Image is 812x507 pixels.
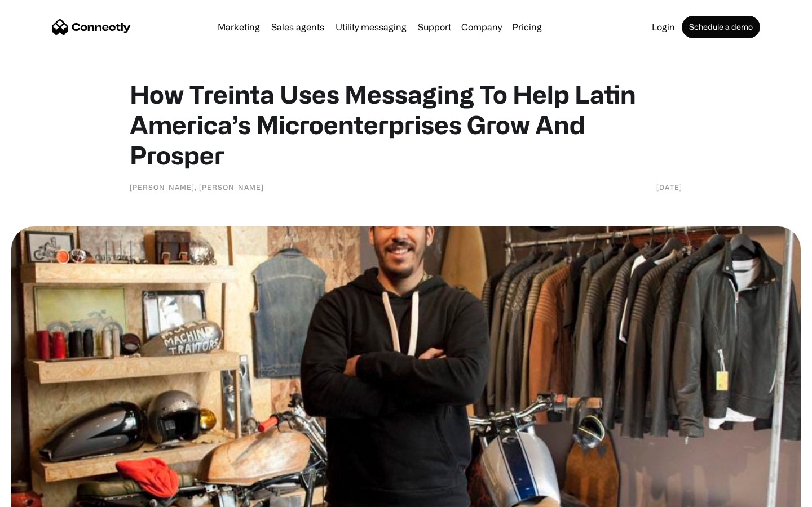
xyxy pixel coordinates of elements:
a: Marketing [213,23,264,32]
a: Support [413,23,456,32]
div: [PERSON_NAME], [PERSON_NAME] [130,181,264,193]
a: Login [647,23,679,32]
div: Company [461,19,502,35]
ul: Language list [23,487,68,503]
div: [DATE] [656,181,682,193]
a: Pricing [507,23,546,32]
a: Schedule a demo [682,16,760,38]
aside: Language selected: English [11,487,68,503]
a: Sales agents [267,23,329,32]
a: Utility messaging [331,23,411,32]
h1: How Treinta Uses Messaging To Help Latin America’s Microenterprises Grow And Prosper [130,79,682,170]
